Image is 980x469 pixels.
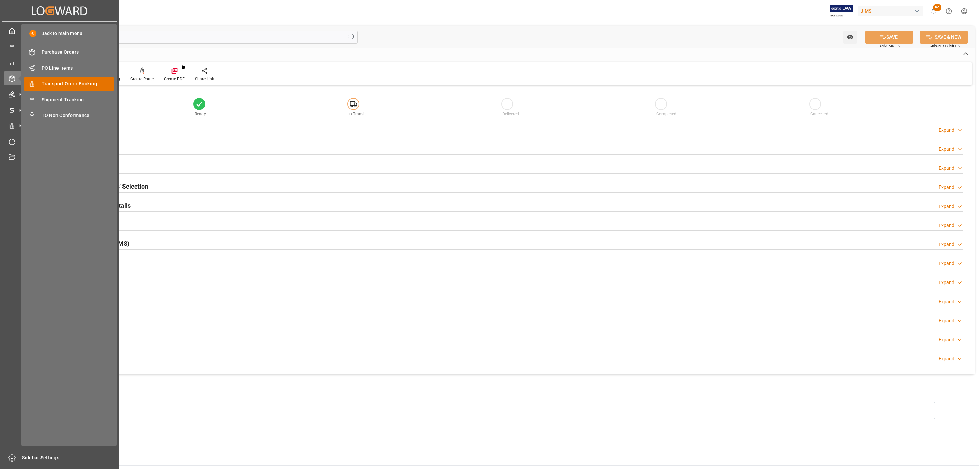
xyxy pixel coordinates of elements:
[24,46,114,59] a: Purchase Orders
[938,336,954,343] div: Expand
[926,3,941,19] button: show 52 new notifications
[656,112,676,116] span: Completed
[22,454,116,462] span: Sidebar Settings
[941,3,957,19] button: Help Center
[938,355,954,362] div: Expand
[933,4,941,11] span: 52
[938,260,954,267] div: Expand
[938,127,954,134] div: Expand
[502,112,519,116] span: Delivered
[24,93,114,106] a: Shipment Tracking
[130,76,154,82] div: Create Route
[195,112,206,116] span: Ready
[938,222,954,229] div: Expand
[938,203,954,210] div: Expand
[31,31,358,44] input: Search Fields
[865,31,913,44] button: SAVE
[880,43,900,48] span: Ctrl/CMD + S
[4,56,115,69] a: My Reports
[24,77,114,91] a: Transport Order Booking
[42,96,115,103] span: Shipment Tracking
[858,6,923,16] div: JIMS
[938,317,954,324] div: Expand
[4,40,115,53] a: Data Management
[348,112,366,116] span: In-Transit
[938,279,954,286] div: Expand
[938,165,954,172] div: Expand
[36,30,82,37] span: Back to main menu
[938,298,954,305] div: Expand
[42,49,115,56] span: Purchase Orders
[938,241,954,248] div: Expand
[843,31,857,44] button: open menu
[4,135,115,148] a: Timeslot Management V2
[42,65,115,72] span: PO Line Items
[4,24,115,37] a: My Cockpit
[42,80,115,87] span: Transport Order Booking
[920,31,968,44] button: SAVE & NEW
[195,76,214,82] div: Share Link
[24,109,114,122] a: TO Non Conformance
[42,112,115,119] span: TO Non Conformance
[938,146,954,153] div: Expand
[810,112,828,116] span: Cancelled
[4,151,115,164] a: Document Management
[858,4,926,17] button: JIMS
[938,184,954,191] div: Expand
[930,43,960,48] span: Ctrl/CMD + Shift + S
[24,61,114,75] a: PO Line Items
[830,5,853,17] img: Exertis%20JAM%20-%20Email%20Logo.jpg_1722504956.jpg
